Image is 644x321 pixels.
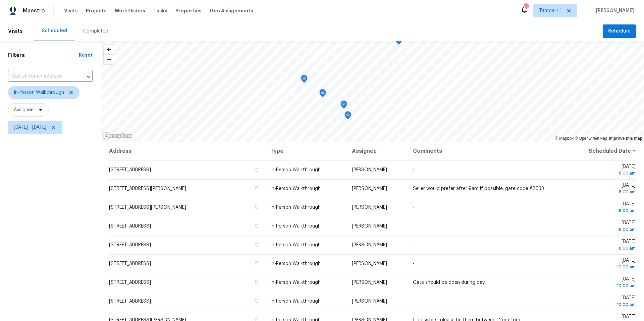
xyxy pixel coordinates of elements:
button: Copy Address [254,242,260,248]
span: [PERSON_NAME] [352,243,387,247]
span: [STREET_ADDRESS] [109,299,151,304]
th: Assignee [346,142,408,160]
span: [PERSON_NAME] [352,299,387,304]
span: [STREET_ADDRESS] [109,261,151,266]
span: In-Person Walkthrough [14,89,64,96]
span: Visits [64,7,78,14]
button: Copy Address [254,167,260,173]
span: - [413,168,415,172]
span: [DATE] [571,296,636,308]
th: Type [265,142,346,160]
span: [STREET_ADDRESS][PERSON_NAME] [109,186,186,191]
span: In-Person Walkthrough [270,280,321,285]
span: - [413,224,415,229]
span: [STREET_ADDRESS] [109,243,151,247]
div: 8:00 am [571,189,636,195]
div: Completed [83,28,108,35]
span: [DATE] [571,202,636,214]
th: Address [109,142,265,160]
div: 8:00 am [571,207,636,214]
span: Projects [86,7,107,14]
div: Map marker [301,75,308,85]
div: Map marker [344,111,351,122]
span: - [413,205,415,210]
div: 10:00 am [571,282,636,289]
span: [STREET_ADDRESS] [109,168,151,172]
span: [STREET_ADDRESS] [109,224,151,229]
th: Scheduled Date ↑ [566,142,636,160]
span: - [413,243,415,247]
span: [PERSON_NAME] [352,186,387,191]
div: Map marker [340,101,347,111]
span: [PERSON_NAME] [352,280,387,285]
span: - [413,261,415,266]
div: Map marker [319,89,326,100]
button: Zoom in [104,45,114,54]
div: 8:00 am [571,245,636,252]
span: [PERSON_NAME] [352,261,387,266]
span: Work Orders [115,7,145,14]
span: [DATE] [571,258,636,270]
span: In-Person Walkthrough [270,243,321,247]
button: Copy Address [254,260,260,266]
div: Scheduled [42,27,67,34]
span: [DATE] [571,220,636,233]
button: Copy Address [254,204,260,210]
button: Copy Address [254,223,260,229]
span: [PERSON_NAME] [352,224,387,229]
span: - [413,299,415,304]
span: [DATE] - [DATE] [14,124,46,131]
span: In-Person Walkthrough [270,299,321,304]
span: Assignee [14,107,34,113]
span: Tasks [153,8,167,13]
span: [STREET_ADDRESS] [109,280,151,285]
span: Maestro [23,7,45,14]
span: Seller would prefer after 9am if possible. gate code #2033 [413,186,544,191]
div: Map marker [395,37,402,47]
span: Gate should be open during day [413,280,485,285]
div: 8:00 am [571,170,636,177]
span: [DATE] [571,239,636,252]
div: 10:00 am [571,301,636,308]
span: In-Person Walkthrough [270,224,321,229]
input: Search for an address... [8,71,74,82]
span: In-Person Walkthrough [270,168,321,172]
span: [PERSON_NAME] [593,7,634,14]
button: Copy Address [254,279,260,285]
span: Visits [8,24,23,39]
span: [DATE] [571,277,636,289]
div: 8:00 am [571,226,636,233]
span: [PERSON_NAME] [352,168,387,172]
div: 61 [524,4,528,11]
a: OpenStreetMap [575,136,607,141]
canvas: Map [101,41,644,142]
button: Copy Address [254,298,260,304]
span: [STREET_ADDRESS][PERSON_NAME] [109,205,186,210]
span: Properties [175,7,202,14]
div: Reset [79,52,93,59]
button: Schedule [603,24,636,38]
div: 10:00 am [571,264,636,270]
span: [DATE] [571,183,636,195]
span: [DATE] [571,164,636,177]
span: Tampa + 1 [539,7,562,14]
a: Mapbox [555,136,574,141]
button: Copy Address [254,185,260,191]
button: Zoom out [104,54,114,64]
span: Schedule [608,27,631,36]
th: Comments [408,142,566,160]
a: Improve this map [609,136,642,141]
a: Mapbox homepage [103,132,132,140]
span: In-Person Walkthrough [270,261,321,266]
span: Geo Assignments [210,7,253,14]
h1: Filters [8,52,79,59]
button: Open [84,72,93,81]
span: In-Person Walkthrough [270,205,321,210]
span: In-Person Walkthrough [270,186,321,191]
span: [PERSON_NAME] [352,205,387,210]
